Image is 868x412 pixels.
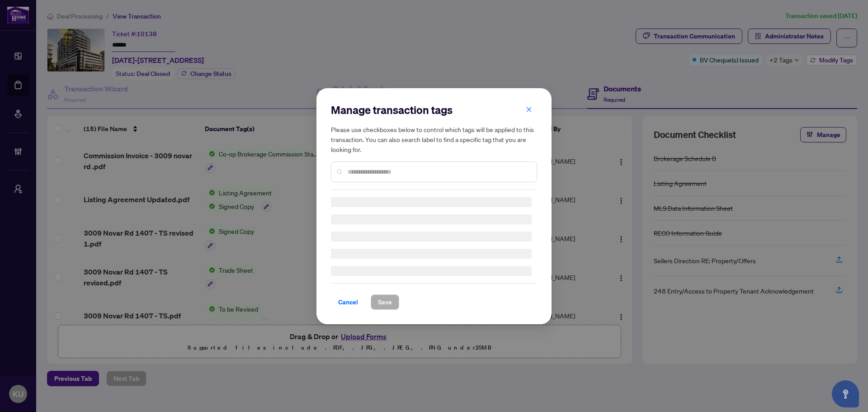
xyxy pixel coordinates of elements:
h5: Please use checkboxes below to control which tags will be applied to this transaction. You can al... [331,124,537,154]
span: close [526,106,532,112]
h2: Manage transaction tags [331,103,537,117]
span: Cancel [338,295,358,309]
button: Save [371,294,399,310]
button: Cancel [331,294,365,310]
button: Open asap [832,380,859,407]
